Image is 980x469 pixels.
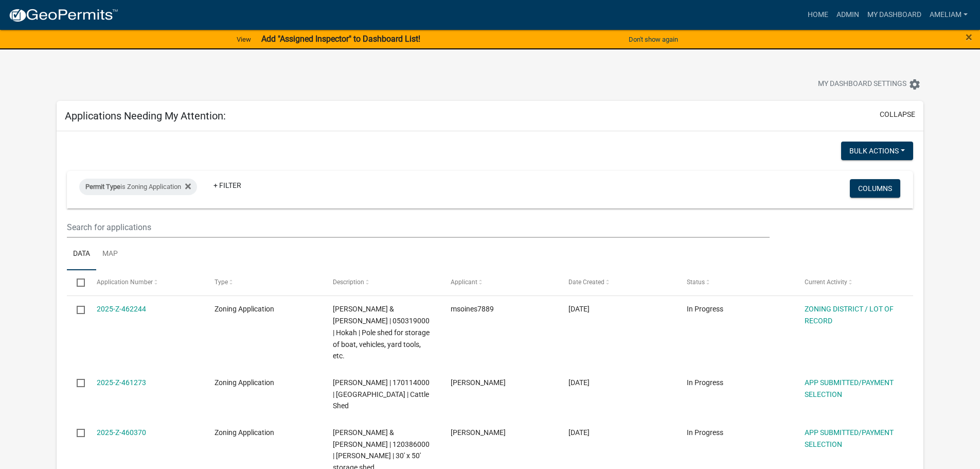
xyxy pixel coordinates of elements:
[65,110,226,122] h5: Applications Needing My Attention:
[805,305,894,325] a: ZONING DISTRICT / LOT OF RECORD
[908,78,921,91] i: settings
[687,279,705,286] span: Status
[687,378,723,387] span: In Progress
[323,270,440,295] datatable-header-cell: Description
[215,378,274,387] span: Zoning Application
[67,238,96,271] a: Data
[85,183,120,190] span: Permit Type
[79,179,197,195] div: is Zoning Application
[97,279,153,286] span: Application Number
[687,428,723,437] span: In Progress
[215,305,274,313] span: Zoning Application
[804,5,832,25] a: Home
[841,142,913,160] button: Bulk Actions
[818,78,906,91] span: My Dashboard Settings
[67,270,86,295] datatable-header-cell: Select
[805,378,894,398] a: APP SUBMITTED/PAYMENT SELECTION
[233,31,255,48] a: View
[568,279,604,286] span: Date Created
[451,428,506,437] span: Thomas Lisota
[795,270,913,295] datatable-header-cell: Current Activity
[810,74,929,94] button: My Dashboard Settingssettings
[96,238,124,271] a: Map
[441,270,559,295] datatable-header-cell: Applicant
[568,305,590,313] span: 08/11/2025
[880,109,915,120] button: collapse
[863,5,925,25] a: My Dashboard
[805,428,894,448] a: APP SUBMITTED/PAYMENT SELECTION
[559,270,676,295] datatable-header-cell: Date Created
[333,279,364,286] span: Description
[215,279,228,286] span: Type
[966,30,972,44] span: ×
[97,428,146,437] a: 2025-Z-460370
[261,34,420,44] strong: Add "Assigned Inspector" to Dashboard List!
[97,378,146,387] a: 2025-Z-461273
[625,31,682,48] button: Don't show again
[205,176,250,195] a: + Filter
[687,305,723,313] span: In Progress
[451,305,494,313] span: msoines7889
[87,270,205,295] datatable-header-cell: Application Number
[205,270,323,295] datatable-header-cell: Type
[850,179,900,198] button: Columns
[805,279,847,286] span: Current Activity
[333,378,430,410] span: FELDMEIER,MATTHEW W | 170114000 | Yucatan | Cattle Shed
[677,270,795,295] datatable-header-cell: Status
[67,217,769,238] input: Search for applications
[568,428,590,437] span: 08/07/2025
[451,279,477,286] span: Applicant
[333,305,430,360] span: OINES,MARTIN & SUSAN | 050319000 | Hokah | Pole shed for storage of boat, vehicles, yard tools, etc.
[451,378,506,387] span: Matt Feldmeier
[966,31,972,43] button: Close
[568,378,590,387] span: 08/08/2025
[832,5,863,25] a: Admin
[925,5,972,25] a: AmeliaM
[97,305,146,313] a: 2025-Z-462244
[215,428,274,437] span: Zoning Application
